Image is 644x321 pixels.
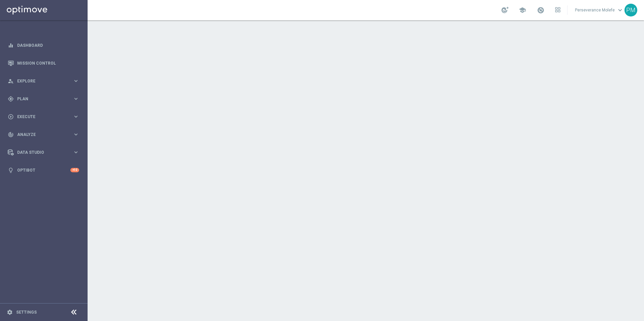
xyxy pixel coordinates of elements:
[8,42,14,48] i: equalizer
[8,78,73,84] div: Explore
[624,4,637,16] div: PM
[7,43,79,48] button: equalizer Dashboard
[73,149,79,155] i: keyboard_arrow_right
[17,97,73,101] span: Plan
[17,161,70,179] a: Optibot
[7,96,79,102] button: gps_fixed Plan keyboard_arrow_right
[73,96,79,102] i: keyboard_arrow_right
[8,149,73,155] div: Data Studio
[17,79,73,83] span: Explore
[616,6,624,14] span: keyboard_arrow_down
[73,78,79,84] i: keyboard_arrow_right
[17,36,79,54] a: Dashboard
[7,150,79,155] button: Data Studio keyboard_arrow_right
[17,150,73,154] span: Data Studio
[70,168,79,172] div: +10
[8,114,73,120] div: Execute
[8,132,14,138] i: track_changes
[8,96,14,102] i: gps_fixed
[73,113,79,120] i: keyboard_arrow_right
[8,36,79,54] div: Dashboard
[8,96,73,102] div: Plan
[17,54,79,72] a: Mission Control
[7,168,79,173] button: lightbulb Optibot +10
[8,54,79,72] div: Mission Control
[7,61,79,66] button: Mission Control
[7,309,13,315] i: settings
[8,132,73,138] div: Analyze
[7,78,79,84] button: person_search Explore keyboard_arrow_right
[73,131,79,138] i: keyboard_arrow_right
[17,115,73,119] span: Execute
[8,114,14,120] i: play_circle_outline
[16,310,37,314] a: Settings
[8,167,14,173] i: lightbulb
[7,132,79,137] button: track_changes Analyze keyboard_arrow_right
[7,114,79,119] button: play_circle_outline Execute keyboard_arrow_right
[8,78,14,84] i: person_search
[17,133,73,137] span: Analyze
[8,161,79,179] div: Optibot
[519,6,526,14] span: school
[574,5,624,15] a: Perseverance Molefekeyboard_arrow_down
